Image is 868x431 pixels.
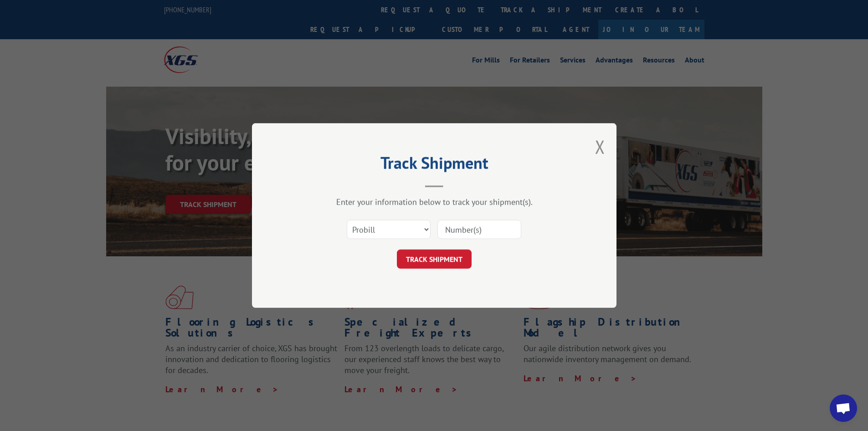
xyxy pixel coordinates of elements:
input: Number(s) [437,220,521,239]
h2: Track Shipment [298,156,571,174]
button: TRACK SHIPMENT [397,249,472,269]
div: Enter your information below to track your shipment(s). [298,197,571,207]
div: Open chat [830,395,857,422]
button: Close modal [595,135,605,159]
